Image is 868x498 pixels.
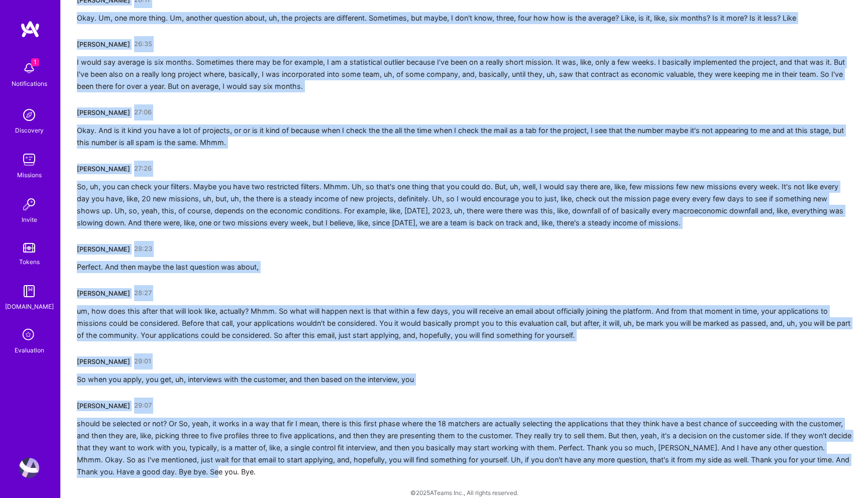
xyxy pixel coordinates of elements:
[19,58,39,78] img: bell
[77,12,796,24] div: Okay. Um, one more thing. Um, another question about, uh, the projects are different. Sometimes, ...
[5,301,54,312] div: [DOMAIN_NAME]
[77,244,130,255] div: [PERSON_NAME]
[17,170,42,180] div: Missions
[19,281,39,301] img: guide book
[77,288,130,299] div: [PERSON_NAME]
[134,36,152,52] a: 26:35
[77,356,130,367] div: [PERSON_NAME]
[12,78,47,89] div: Notifications
[22,214,37,225] div: Invite
[15,345,44,355] div: Evaluation
[134,104,152,120] a: 27:06
[15,125,44,136] div: Discovery
[31,58,39,66] span: 1
[77,107,130,118] div: [PERSON_NAME]
[19,105,39,125] img: discovery
[134,161,152,177] a: 27:26
[77,56,852,92] div: I would say average is six months. Sometimes there may be for example, I am a statistical outlier...
[134,285,152,301] a: 28:27
[77,305,852,341] div: um, how does this after that will look like, actually? Mhmm. So what will happen next is that wit...
[19,257,40,267] div: Tokens
[77,261,259,273] div: Perfect. And then maybe the last question was about,
[77,125,852,149] div: Okay. And is it kind you have a lot of projects, or or is it kind of because when I check the the...
[77,181,852,229] div: So, uh, you can check your filters. Maybe you have two restricted filters. Mhmm. Uh, so that's on...
[77,39,130,50] div: [PERSON_NAME]
[77,374,414,386] div: So when you apply, you get, uh, interviews with the customer, and then based on the interview, you
[20,326,39,345] i: icon SelectionTeam
[77,164,130,174] div: [PERSON_NAME]
[19,150,39,170] img: teamwork
[20,20,40,38] img: logo
[77,418,852,478] div: should be selected or not? Or So, yeah, it works in a way that fir I mean, there is this first ph...
[134,398,152,414] a: 29:07
[77,401,130,411] div: [PERSON_NAME]
[17,458,42,478] a: User Avatar
[134,241,152,257] a: 28:23
[134,353,151,369] a: 29:01
[23,243,35,253] img: tokens
[19,458,39,478] img: User Avatar
[19,194,39,214] img: Invite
